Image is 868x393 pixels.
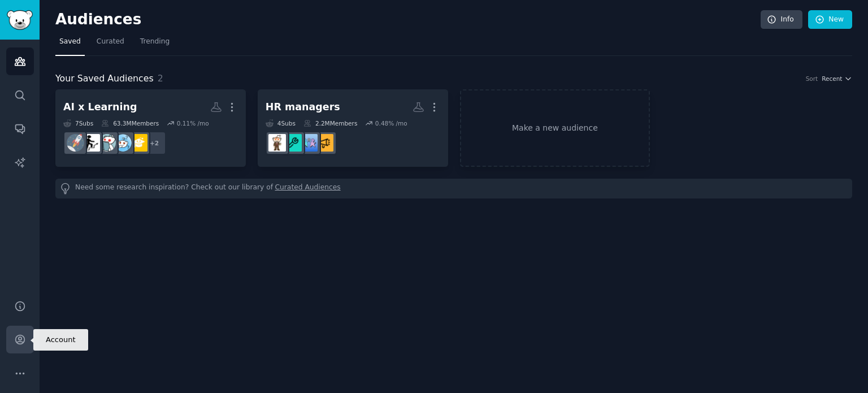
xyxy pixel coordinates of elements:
a: Make a new audience [460,89,650,167]
a: HR managers4Subs2.2MMembers0.48% /mochangemanagementAskHRmanagershumanresources [258,89,448,167]
a: AI x Learning7Subs63.3MMembers0.11% /mo+2WatchandLearnAskRedditIWantToLearnpersonalgrowthchannels... [55,89,246,167]
span: Trending [140,37,170,47]
span: Curated [97,37,124,47]
img: changemanagement [316,134,333,152]
img: startups [67,134,84,152]
div: 2.2M Members [303,119,357,127]
span: 2 [158,73,163,84]
img: WatchandLearn [130,134,147,152]
div: 63.3M Members [101,119,159,127]
div: 4 Sub s [266,119,296,127]
button: Recent [822,75,852,83]
div: 0.48 % /mo [375,119,407,127]
img: AskReddit [114,134,132,152]
a: Trending [136,33,173,56]
span: Recent [822,75,842,83]
img: IWantToLearn [98,134,116,152]
div: HR managers [266,100,340,114]
a: New [808,10,852,29]
div: 0.11 % /mo [177,119,209,127]
img: AskHR [300,134,318,152]
a: Saved [55,33,85,56]
div: 7 Sub s [63,119,93,127]
div: + 2 [142,131,166,155]
div: AI x Learning [63,100,137,114]
span: Your Saved Audiences [55,72,154,86]
img: personalgrowthchannel [83,134,100,152]
img: managers [284,134,302,152]
span: Saved [59,37,81,47]
img: humanresources [268,134,286,152]
a: Info [761,10,802,29]
div: Sort [806,75,818,83]
img: GummySearch logo [7,10,33,30]
a: Curated Audiences [275,183,341,195]
a: Curated [93,33,128,56]
h2: Audiences [55,11,761,29]
div: Need some research inspiration? Check out our library of [55,179,852,198]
